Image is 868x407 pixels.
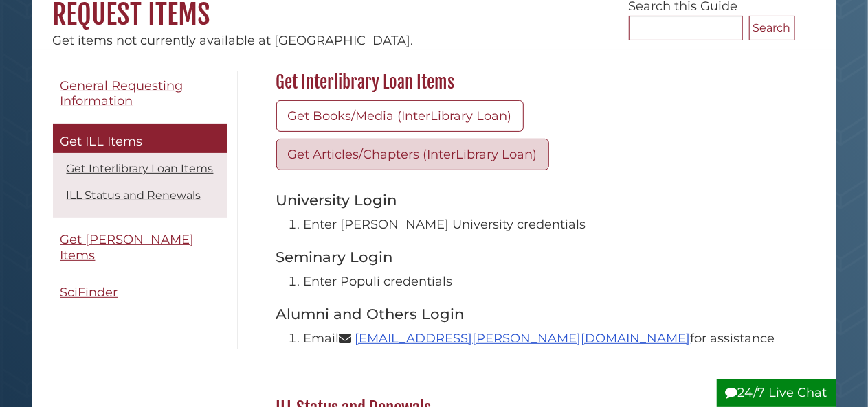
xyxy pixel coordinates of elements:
[717,379,836,407] button: 24/7 Live Chat
[749,16,795,40] button: Search
[67,189,201,202] a: ILL Status and Renewals
[276,191,788,209] h3: University Login
[276,248,788,266] h3: Seminary Login
[269,71,795,93] h2: Get Interlibrary Loan Items
[60,285,118,300] span: SciFinder
[60,78,183,109] span: General Requesting Information
[53,33,414,48] span: Get items not currently available at [GEOGRAPHIC_DATA].
[276,139,549,170] a: Get Articles/Chapters (InterLibrary Loan)
[53,224,227,270] a: Get [PERSON_NAME] Items
[304,216,788,234] li: Enter [PERSON_NAME] University credentials
[304,329,788,348] li: Email for assistance
[355,331,691,346] a: [EMAIL_ADDRESS][PERSON_NAME][DOMAIN_NAME]
[60,134,143,149] span: Get ILL Items
[304,272,788,291] li: Enter Populi credentials
[276,100,524,132] a: Get Books/Media (InterLibrary Loan)
[60,232,194,263] span: Get [PERSON_NAME] Items
[67,162,214,175] a: Get Interlibrary Loan Items
[53,71,227,117] a: General Requesting Information
[276,305,788,323] h3: Alumni and Others Login
[53,124,227,154] a: Get ILL Items
[53,71,227,315] div: Guide Pages
[53,277,227,308] a: SciFinder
